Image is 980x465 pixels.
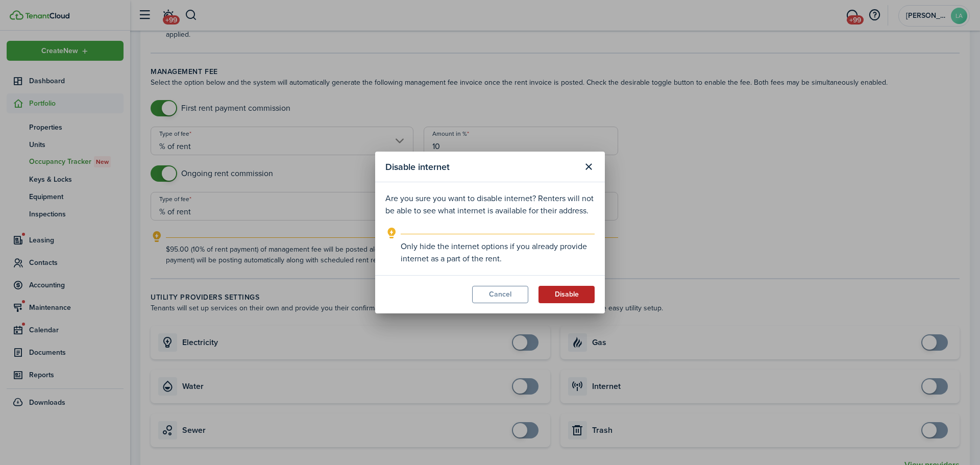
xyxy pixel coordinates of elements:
[385,227,398,239] i: outline
[472,286,528,303] button: Cancel
[385,192,595,217] p: Are you sure you want to disable internet? Renters will not be able to see what internet is avail...
[385,157,577,177] modal-title: Disable internet
[401,240,595,265] explanation-description: Only hide the internet options if you already provide internet as a part of the rent.
[538,286,595,303] button: Disable
[580,158,597,176] button: Close modal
